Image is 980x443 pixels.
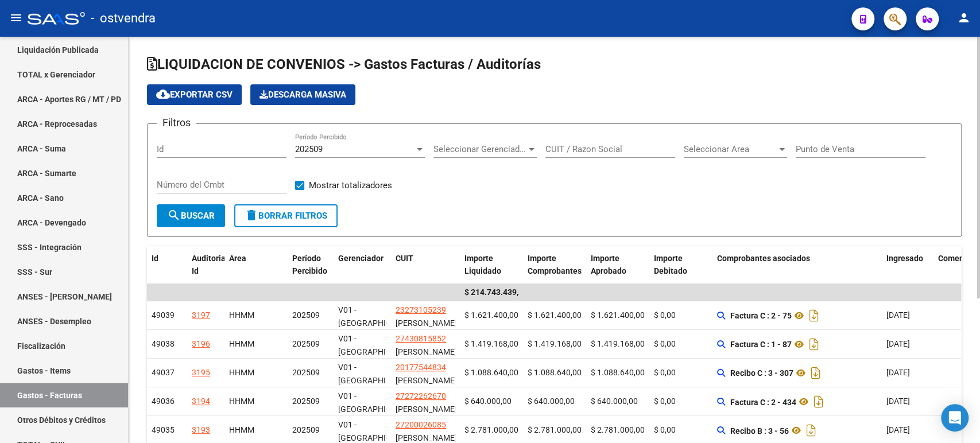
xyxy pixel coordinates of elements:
[229,339,254,348] span: HHMM
[152,368,175,377] span: 49037
[464,310,518,320] span: $ 1.621.400,00
[886,254,923,263] span: Ingresado
[334,246,391,284] datatable-header-cell: Gerenciador
[591,425,645,434] span: $ 2.781.000,00
[807,306,822,325] i: Descargar documento
[464,287,528,297] span: $ 214.743.439,32
[229,397,254,406] span: HHMM
[224,246,288,284] datatable-header-cell: Area
[730,368,793,378] strong: Recibo C : 3 - 307
[591,310,645,320] span: $ 1.621.400,00
[338,391,416,414] span: V01 - [GEOGRAPHIC_DATA]
[147,246,187,284] datatable-header-cell: Id
[338,334,416,356] span: V01 - [GEOGRAPHIC_DATA]
[654,339,676,348] span: $ 0,00
[229,368,254,377] span: HHMM
[591,339,645,348] span: $ 1.419.168,00
[464,397,512,406] span: $ 640.000,00
[157,204,225,227] button: Buscar
[886,397,910,406] span: [DATE]
[464,339,518,348] span: $ 1.419.168,00
[528,397,575,406] span: $ 640.000,00
[338,420,416,442] span: V01 - [GEOGRAPHIC_DATA]
[292,425,320,434] span: 202509
[338,305,416,328] span: V01 - [GEOGRAPHIC_DATA]
[229,254,246,263] span: Area
[941,404,969,432] div: Open Intercom Messenger
[807,335,822,353] i: Descargar documento
[292,254,327,276] span: Período Percibido
[886,339,910,348] span: [DATE]
[396,305,446,314] span: 23273105239
[654,397,676,406] span: $ 0,00
[192,254,226,276] span: Auditoria Id
[167,211,215,221] span: Buscar
[464,368,518,377] span: $ 1.088.640,00
[712,246,882,284] datatable-header-cell: Comprobantes asociados
[147,84,242,105] button: Exportar CSV
[309,178,392,192] span: Mostrar totalizadores
[464,254,501,276] span: Importe Liquidado
[396,334,446,343] span: 27430815852
[730,397,796,406] strong: Factura C : 2 - 434
[338,254,384,263] span: Gerenciador
[147,56,541,72] span: LIQUIDACION DE CONVENIOS -> Gastos Facturas / Auditorías
[157,115,196,131] h3: Filtros
[460,246,523,284] datatable-header-cell: Importe Liquidado
[717,254,810,263] span: Comprobantes asociados
[396,433,457,442] span: [PERSON_NAME]
[152,339,175,348] span: 49038
[292,310,320,320] span: 202509
[654,425,676,434] span: $ 0,00
[250,84,355,105] app-download-masive: Descarga masiva de comprobantes (adjuntos)
[9,11,23,25] mat-icon: menu
[886,310,910,320] span: [DATE]
[811,393,826,411] i: Descargar documento
[192,423,210,437] div: 3193
[528,254,582,276] span: Importe Comprobantes
[654,310,676,320] span: $ 0,00
[730,311,792,320] strong: Factura C : 2 - 75
[528,310,582,320] span: $ 1.621.400,00
[338,363,416,385] span: V01 - [GEOGRAPHIC_DATA]
[156,90,233,100] span: Exportar CSV
[295,144,323,154] span: 202509
[396,391,446,401] span: 27272262670
[192,337,210,351] div: 3196
[152,397,175,406] span: 49036
[192,395,210,408] div: 3194
[229,310,254,320] span: HHMM
[152,254,158,263] span: Id
[152,310,175,320] span: 49039
[523,246,586,284] datatable-header-cell: Importe Comprobantes
[396,254,413,263] span: CUIT
[187,246,224,284] datatable-header-cell: Auditoria Id
[730,426,789,435] strong: Recibo B : 3 - 56
[396,363,446,372] span: 20177544834
[528,425,582,434] span: $ 2.781.000,00
[292,368,320,377] span: 202509
[292,339,320,348] span: 202509
[433,144,526,154] span: Seleccionar Gerenciador
[649,246,712,284] datatable-header-cell: Importe Debitado
[586,246,649,284] datatable-header-cell: Importe Aprobado
[245,211,327,221] span: Borrar Filtros
[396,405,457,427] span: [PERSON_NAME] [PERSON_NAME]
[250,84,355,105] button: Descarga Masiva
[229,425,254,434] span: HHMM
[192,366,210,379] div: 3195
[245,208,258,222] mat-icon: delete
[591,397,638,406] span: $ 640.000,00
[234,204,338,227] button: Borrar Filtros
[528,368,582,377] span: $ 1.088.640,00
[591,368,645,377] span: $ 1.088.640,00
[396,318,457,341] span: [PERSON_NAME] [PERSON_NAME]
[91,6,156,31] span: - ostvendra
[292,397,320,406] span: 202509
[259,90,346,100] span: Descarga Masiva
[886,425,910,434] span: [DATE]
[882,246,933,284] datatable-header-cell: Ingresado
[396,376,457,385] span: [PERSON_NAME]
[804,421,819,440] i: Descargar documento
[152,425,175,434] span: 49035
